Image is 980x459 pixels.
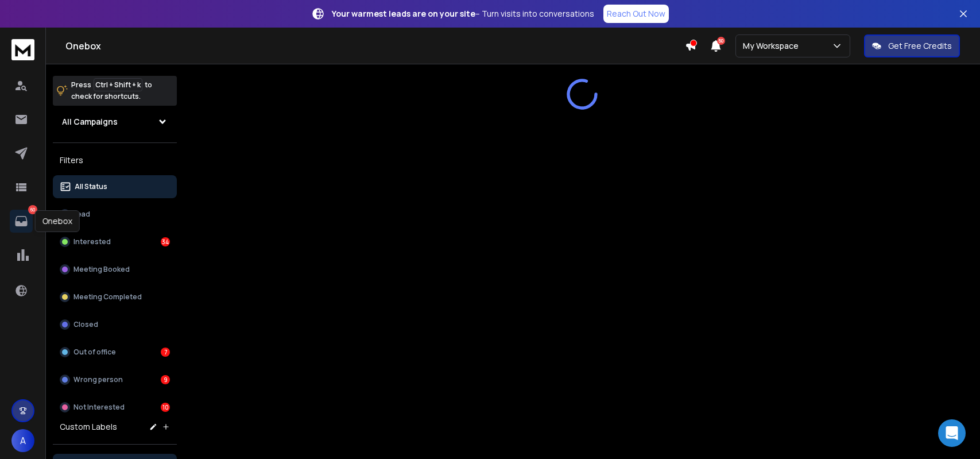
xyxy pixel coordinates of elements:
[28,205,37,214] p: 60
[73,403,125,412] p: Not Interested
[94,78,142,91] span: Ctrl + Shift + k
[73,320,98,329] p: Closed
[53,286,177,308] button: Meeting Completed
[73,348,116,357] p: Out of office
[603,5,669,23] a: Reach Out Now
[938,419,966,447] div: Open Intercom Messenger
[73,210,90,219] p: Lead
[332,8,594,20] p: – Turn visits into conversations
[53,396,177,419] button: Not Interested10
[53,258,177,281] button: Meeting Booked
[65,39,685,53] h1: Onebox
[35,210,80,232] div: Onebox
[864,34,960,57] button: Get Free Credits
[53,152,177,168] h3: Filters
[71,79,152,102] p: Press to check for shortcuts.
[11,429,34,452] button: A
[743,40,803,52] p: My Workspace
[73,375,123,384] p: Wrong person
[53,175,177,198] button: All Status
[60,421,117,433] h3: Custom Labels
[888,40,952,52] p: Get Free Credits
[161,375,170,384] div: 9
[53,368,177,391] button: Wrong person9
[53,341,177,364] button: Out of office7
[73,265,130,274] p: Meeting Booked
[73,292,142,302] p: Meeting Completed
[53,110,177,133] button: All Campaigns
[717,37,725,45] span: 50
[75,182,107,191] p: All Status
[53,203,177,226] button: Lead
[161,348,170,357] div: 7
[332,8,475,19] strong: Your warmest leads are on your site
[10,210,33,233] a: 60
[53,313,177,336] button: Closed
[11,39,34,60] img: logo
[73,237,111,246] p: Interested
[62,116,118,128] h1: All Campaigns
[53,230,177,253] button: Interested34
[607,8,665,20] p: Reach Out Now
[161,237,170,246] div: 34
[161,403,170,412] div: 10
